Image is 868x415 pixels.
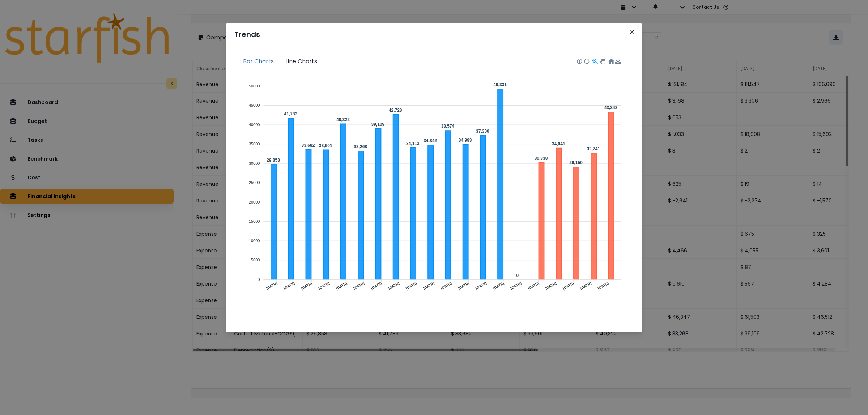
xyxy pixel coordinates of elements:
tspan: 40000 [249,123,260,127]
tspan: [DATE] [597,281,609,291]
tspan: [DATE] [475,281,487,290]
button: Bar Charts [237,54,280,69]
tspan: 5000 [251,258,260,262]
tspan: [DATE] [527,281,540,291]
tspan: [DATE] [283,281,295,290]
header: Trends [226,23,642,46]
tspan: [DATE] [510,281,522,291]
div: Reset Zoom [608,58,614,64]
tspan: [DATE] [579,281,592,290]
tspan: [DATE] [318,281,330,291]
tspan: [DATE] [458,281,470,290]
div: Selection Zoom [592,58,598,64]
tspan: [DATE] [335,281,348,291]
tspan: 25000 [249,180,260,185]
tspan: 20000 [249,200,260,204]
tspan: 45000 [249,103,260,107]
tspan: [DATE] [405,281,417,291]
tspan: 50000 [249,84,260,88]
div: Zoom In [576,58,582,63]
tspan: 15000 [249,219,260,223]
tspan: [DATE] [422,281,435,290]
div: Zoom Out [584,58,589,63]
tspan: 0 [258,277,260,282]
tspan: 30000 [249,161,260,166]
tspan: [DATE] [388,281,400,291]
button: Close [626,26,638,38]
tspan: [DATE] [265,281,278,290]
tspan: [DATE] [370,281,382,290]
tspan: [DATE] [562,281,574,291]
tspan: [DATE] [545,281,557,291]
img: download-solid.76f27b67513bc6e4b1a02da61d3a2511.svg [615,58,621,64]
tspan: 10000 [249,239,260,243]
tspan: 35000 [249,142,260,146]
tspan: [DATE] [353,281,365,291]
button: Line Charts [280,54,323,69]
tspan: [DATE] [492,281,505,290]
div: Panning [600,59,604,63]
tspan: [DATE] [301,281,313,291]
div: Menu [615,58,621,64]
tspan: [DATE] [440,281,452,291]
